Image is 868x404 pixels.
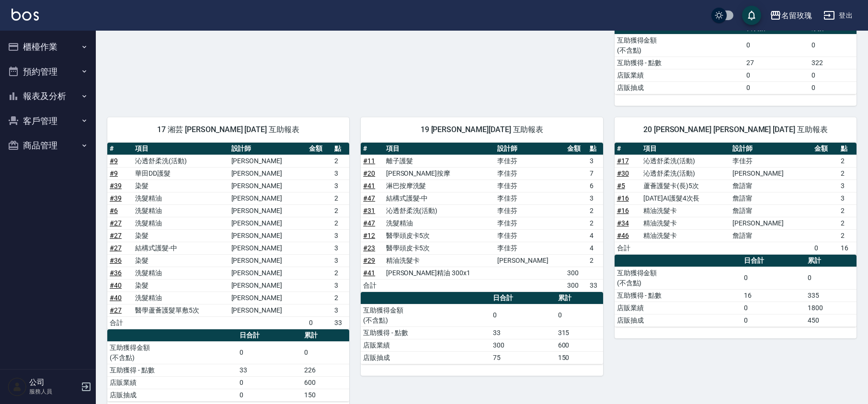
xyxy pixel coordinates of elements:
[4,109,92,134] button: 客戶管理
[133,155,229,167] td: 沁透舒柔洗(活動)
[615,143,641,155] th: #
[641,143,730,155] th: 項目
[332,229,349,242] td: 3
[363,194,375,202] a: #47
[495,180,565,192] td: 李佳芬
[838,204,857,217] td: 2
[838,180,857,192] td: 3
[332,279,349,292] td: 3
[110,169,118,177] a: #9
[384,167,495,180] td: [PERSON_NAME]按摩
[730,217,811,229] td: [PERSON_NAME]
[744,56,809,69] td: 27
[332,242,349,254] td: 3
[363,207,375,214] a: #31
[361,279,383,292] td: 合計
[107,376,237,389] td: 店販業績
[237,341,302,364] td: 0
[730,204,811,217] td: 詹語甯
[229,143,307,155] th: 設計師
[838,229,857,242] td: 2
[565,267,587,279] td: 300
[229,267,307,279] td: [PERSON_NAME]
[363,269,375,277] a: #41
[617,194,629,202] a: #16
[587,217,603,229] td: 2
[587,279,603,292] td: 33
[838,167,857,180] td: 2
[110,207,118,214] a: #6
[587,242,603,254] td: 4
[363,232,375,239] a: #12
[587,204,603,217] td: 2
[805,302,857,314] td: 1800
[110,306,122,314] a: #27
[110,257,122,264] a: #36
[495,217,565,229] td: 李佳芬
[495,143,565,155] th: 設計師
[332,167,349,180] td: 3
[384,242,495,254] td: 醫學頭皮卡5次
[107,143,349,329] table: a dense table
[361,292,603,364] table: a dense table
[641,204,730,217] td: 精油洗髮卡
[133,217,229,229] td: 洗髮精油
[615,314,742,326] td: 店販抽成
[491,351,556,364] td: 75
[838,217,857,229] td: 2
[742,6,761,25] button: save
[384,217,495,229] td: 洗髮精油
[615,267,742,289] td: 互助獲得金額 (不含點)
[587,254,603,267] td: 2
[556,292,603,304] th: 累計
[363,157,375,165] a: #11
[11,9,39,21] img: Logo
[587,192,603,204] td: 3
[332,217,349,229] td: 2
[742,302,805,314] td: 0
[229,304,307,316] td: [PERSON_NAME]
[229,229,307,242] td: [PERSON_NAME]
[615,255,857,327] table: a dense table
[361,143,603,292] table: a dense table
[491,304,556,326] td: 0
[617,232,629,239] a: #46
[742,314,805,326] td: 0
[307,316,332,329] td: 0
[133,267,229,279] td: 洗髮精油
[491,326,556,339] td: 33
[361,326,491,339] td: 互助獲得 - 點數
[384,204,495,217] td: 沁透舒柔洗(活動)
[110,269,122,277] a: #36
[363,182,375,190] a: #41
[332,192,349,204] td: 2
[229,155,307,167] td: [PERSON_NAME]
[615,81,744,94] td: 店販抽成
[332,254,349,267] td: 3
[615,34,744,56] td: 互助獲得金額 (不含點)
[133,242,229,254] td: 結構式護髮-中
[119,125,338,135] span: 17 湘芸 [PERSON_NAME] [DATE] 互助報表
[556,351,603,364] td: 150
[617,169,629,177] a: #30
[8,377,27,396] img: Person
[556,339,603,351] td: 600
[766,6,816,25] button: 名留玫瑰
[730,167,811,180] td: [PERSON_NAME]
[587,229,603,242] td: 4
[491,292,556,304] th: 日合計
[641,217,730,229] td: 精油洗髮卡
[812,143,838,155] th: 金額
[838,242,857,254] td: 16
[495,167,565,180] td: 李佳芬
[229,192,307,204] td: [PERSON_NAME]
[332,267,349,279] td: 2
[587,143,603,155] th: 點
[361,304,491,326] td: 互助獲得金額 (不含點)
[363,219,375,227] a: #47
[744,81,809,94] td: 0
[332,204,349,217] td: 2
[229,180,307,192] td: [PERSON_NAME]
[363,244,375,252] a: #23
[302,364,349,376] td: 226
